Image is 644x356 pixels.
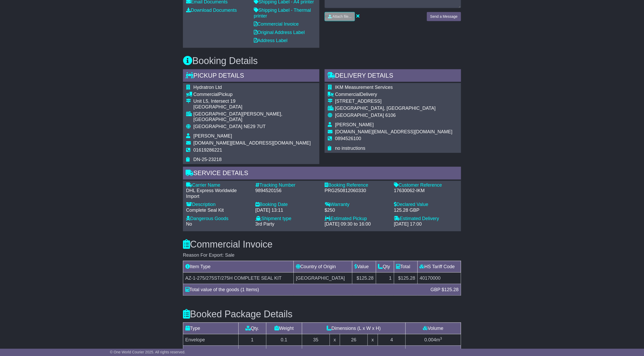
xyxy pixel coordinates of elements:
[254,21,299,27] a: Commercial Invoice
[294,272,352,284] td: [GEOGRAPHIC_DATA]
[376,272,394,284] td: 1
[440,336,442,340] sup: 3
[394,221,458,227] div: [DATE] 17:00
[427,12,461,21] button: Send a Message
[110,350,186,354] span: © One World Courier 2025. All rights reserved.
[385,113,396,118] span: 6106
[330,334,340,346] td: x
[406,334,461,346] td: m
[255,221,274,227] span: 3rd Party
[394,188,458,194] div: 17630062-IKM
[325,216,389,222] div: Estimated Pickup
[183,286,428,293] div: Total value of the goods (1 Items)
[186,221,192,227] span: No
[352,272,376,284] td: $125.28
[424,337,436,342] span: 0.004
[294,261,352,272] td: Country of Origin
[186,202,250,208] div: Description
[428,286,461,293] div: GBP $125.28
[394,216,458,222] div: Estimated Delivery
[335,146,365,151] span: no instructions
[254,8,311,19] a: Shipping Label - Thermal printer
[193,111,316,123] div: [GEOGRAPHIC_DATA][PERSON_NAME], [GEOGRAPHIC_DATA]
[254,30,305,35] a: Original Address Label
[325,188,389,194] div: PRG250812060330
[238,334,266,346] td: 1
[394,261,417,272] td: Total
[417,261,461,272] td: HS Tariff Code
[335,122,374,127] span: [PERSON_NAME]
[254,38,287,43] a: Address Label
[394,208,458,213] div: 125.28 GBP
[335,136,361,141] span: 0894526100
[266,334,302,346] td: 0.1
[340,334,368,346] td: 26
[394,202,458,208] div: Declared Value
[335,85,393,90] span: IKM Measurement Services
[325,208,389,213] div: $250
[183,252,461,258] div: Reason For Export: Sale
[186,182,250,188] div: Carrier Name
[302,323,405,334] td: Dimensions (L x W x H)
[302,334,330,346] td: 35
[406,323,461,334] td: Volume
[367,334,378,346] td: x
[183,261,294,272] td: Item Type
[193,157,222,162] span: DN-25-23218
[186,188,250,199] div: DHL Express Worldwide Import
[325,69,461,83] div: Delivery Details
[325,202,389,208] div: Warranty
[193,140,311,146] span: [DOMAIN_NAME][EMAIL_ADDRESS][DOMAIN_NAME]
[183,272,294,284] td: AZ-1-275/275ST/275H COMPLETE SEAL KIT
[183,239,461,250] h3: Commercial Invoice
[183,56,461,66] h3: Booking Details
[335,129,452,134] span: [DOMAIN_NAME][EMAIL_ADDRESS][DOMAIN_NAME]
[335,99,452,104] div: [STREET_ADDRESS]
[193,104,316,110] div: [GEOGRAPHIC_DATA]
[255,216,319,222] div: Shipment type
[255,188,319,194] div: 9894520156
[335,113,384,118] span: [GEOGRAPHIC_DATA]
[238,323,266,334] td: Qty.
[440,348,442,352] sup: 3
[183,69,319,83] div: Pickup Details
[183,323,239,334] td: Type
[193,124,242,129] span: [GEOGRAPHIC_DATA]
[255,208,319,213] div: [DATE] 13:11
[352,261,376,272] td: Value
[183,334,239,346] td: Envelope
[193,85,222,90] span: Hydratron Ltd
[378,334,406,346] td: 4
[394,272,417,284] td: $125.28
[335,92,452,97] div: Delivery
[186,216,250,222] div: Dangerous Goods
[193,92,218,97] span: Commercial
[183,309,461,319] h3: Booked Package Details
[394,182,458,188] div: Customer Reference
[186,8,237,13] a: Download Documents
[255,182,319,188] div: Tracking Number
[193,99,316,104] div: Unit L5, Intersect 19
[193,133,232,139] span: [PERSON_NAME]
[335,92,360,97] span: Commercial
[193,92,316,97] div: Pickup
[183,167,461,181] div: Service Details
[335,106,452,111] div: [GEOGRAPHIC_DATA], [GEOGRAPHIC_DATA]
[325,182,389,188] div: Booking Reference
[186,208,250,213] div: Complete Seal Kit
[255,202,319,208] div: Booking Date
[376,261,394,272] td: Qty
[266,323,302,334] td: Weight
[193,147,222,153] span: 01619286221
[244,124,266,129] span: NE29 7UT
[325,221,389,227] div: [DATE] 09:30 to 16:00
[417,272,461,284] td: 40170000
